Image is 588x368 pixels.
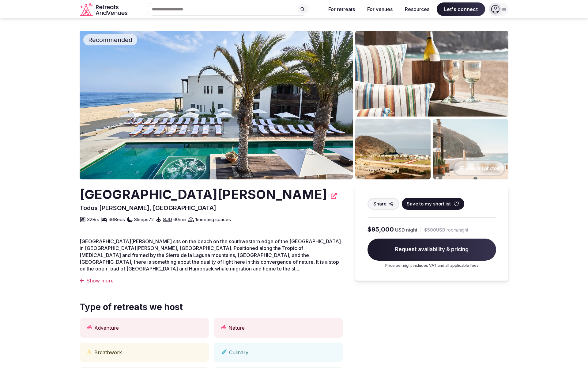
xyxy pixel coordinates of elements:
[406,227,417,233] span: night
[453,160,505,176] button: View all photos
[437,2,485,16] span: Let's connect
[80,2,129,16] svg: Retreats and Venues company logo
[373,201,386,207] span: Share
[80,238,341,272] span: [GEOGRAPHIC_DATA][PERSON_NAME] sits on the beach on the southwestern edge of the [GEOGRAPHIC_DATA...
[83,34,137,45] div: Recommended
[433,119,508,179] img: Venue gallery photo
[80,2,129,16] a: Visit the homepage
[80,277,343,284] div: Show more
[134,216,154,223] span: Sleeps 72
[400,2,434,16] button: Resources
[367,263,496,268] p: Price per night includes VAT and all applicable fees
[80,31,353,179] img: Venue cover photo
[80,301,183,313] span: Type of retreats we host
[402,198,464,210] button: Save to my shortlist
[80,204,216,212] span: Todos [PERSON_NAME], [GEOGRAPHIC_DATA]
[407,201,451,207] span: Save to my shortlist
[173,216,186,223] span: 60 min
[447,227,468,233] span: room/night
[108,216,125,223] span: 36 Beds
[86,36,135,44] span: Recommended
[367,225,394,234] span: $95,000
[367,198,399,210] button: Share
[195,216,231,223] span: 1 meeting spaces
[424,227,445,233] span: $500 USD
[355,119,431,179] img: Venue gallery photo
[362,2,398,16] button: For venues
[367,239,496,261] span: Request availability & pricing
[80,186,327,204] h2: [GEOGRAPHIC_DATA][PERSON_NAME]
[395,227,405,233] span: USD
[323,2,360,16] button: For retreats
[355,31,508,117] img: Venue gallery photo
[87,216,99,223] span: 32 Brs
[163,217,172,222] a: SJD
[420,226,422,233] div: |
